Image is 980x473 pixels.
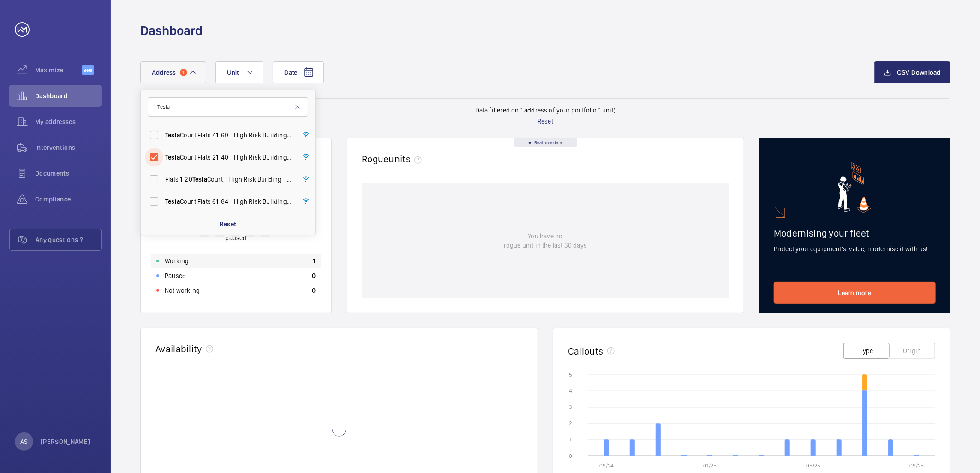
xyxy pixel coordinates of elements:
span: Interventions [35,143,102,152]
span: CSV Download [897,69,941,76]
span: Compliance [35,195,102,204]
text: 3 [569,404,572,410]
span: Court Flats 61-84 - High Risk Building - [STREET_ADDRESS] [165,197,292,206]
span: Address [152,69,176,76]
span: Any questions ? [36,235,101,244]
p: Not working [165,286,200,295]
p: Protect your equipment's value, modernise it with us! [774,244,936,254]
span: Beta [82,65,94,75]
text: 01/25 [703,462,717,469]
p: You have no rogue unit in the last 30 days [504,231,587,250]
text: 0 [569,453,572,459]
a: Learn more [774,282,936,304]
button: CSV Download [874,61,950,83]
span: Tesla [165,131,180,139]
span: Tesla [165,198,180,205]
text: 09/25 [909,462,924,469]
span: My addresses [35,117,102,126]
span: Maximize [35,65,82,75]
button: Origin [889,343,935,359]
span: Court Flats 41-60 - High Risk Building - [STREET_ADDRESS] [165,130,292,140]
text: 1 [569,437,571,443]
span: Unit [227,69,239,76]
span: paused [225,235,246,242]
h2: Callouts [568,345,604,357]
button: Unit [215,61,263,83]
p: Reset [538,117,553,126]
img: marketing-card.svg [838,162,872,213]
p: [PERSON_NAME] [41,437,90,446]
p: Paused [165,271,186,280]
h2: Rogue [362,153,425,165]
button: Date [273,61,324,83]
p: 1 [313,256,316,266]
h2: Modernising your fleet [774,227,936,239]
p: Working [165,256,189,266]
span: Tesla [192,176,207,183]
input: Search by address [148,97,308,117]
p: AS [20,437,28,446]
button: Type [843,343,890,359]
text: 5 [569,372,572,378]
text: 05/25 [806,462,820,469]
span: Court Flats 21-40 - High Risk Building - [STREET_ADDRESS] [165,153,292,162]
h1: Dashboard [140,22,203,39]
span: Date [284,69,298,76]
button: Address1 [140,61,206,83]
p: Data filtered on 1 address of your portfolio (1 unit) [475,106,615,115]
span: Tesla [165,154,180,161]
span: Dashboard [35,91,102,101]
text: 4 [569,388,572,394]
span: units [389,153,426,165]
span: 1 [180,69,187,76]
span: Documents [35,169,102,178]
text: 09/24 [599,462,614,469]
p: 0 [312,286,316,295]
span: Flats 1-20 Court - High Risk Building - Flats 1-20 [STREET_ADDRESS] [165,175,292,184]
div: Real time data [514,138,577,147]
h2: Availability [155,343,202,355]
text: 2 [569,420,572,426]
p: 0 [312,271,316,280]
p: Reset [220,219,237,229]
